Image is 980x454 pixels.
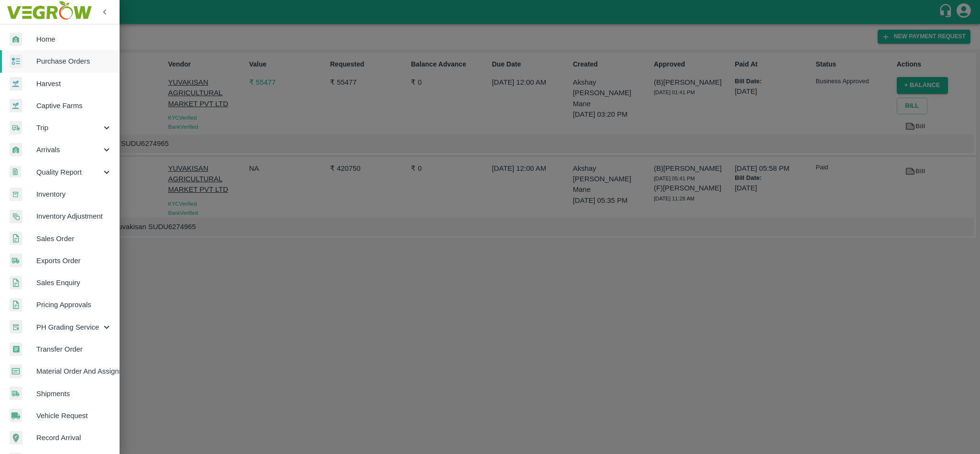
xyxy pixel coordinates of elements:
span: Sales Order [36,233,112,244]
img: whTransfer [10,343,22,356]
span: Inventory [36,189,112,199]
img: harvest [10,77,22,91]
span: Captive Farms [36,100,112,111]
span: Harvest [36,78,112,89]
img: delivery [10,121,22,135]
span: Sales Enquiry [36,277,112,288]
img: whInventory [10,188,22,201]
img: whTracker [10,320,22,334]
img: whArrival [10,143,22,157]
span: PH Grading Service [36,322,101,332]
span: Exports Order [36,255,112,266]
img: shipments [10,387,22,400]
img: sales [10,298,22,312]
span: Material Order And Assignment [36,366,112,376]
img: recordArrival [10,431,22,444]
span: Record Arrival [36,432,112,443]
img: whArrival [10,33,22,46]
img: qualityReport [10,166,21,178]
span: Home [36,34,112,44]
img: reciept [10,55,22,68]
img: inventory [10,210,22,223]
img: vehicle [10,409,22,422]
span: Quality Report [36,167,101,177]
img: shipments [10,254,22,267]
img: sales [10,232,22,245]
span: Vehicle Request [36,410,112,421]
span: Trip [36,122,101,133]
span: Pricing Approvals [36,299,112,310]
span: Shipments [36,388,112,399]
img: sales [10,276,22,290]
span: Inventory Adjustment [36,211,112,221]
img: harvest [10,99,22,113]
img: centralMaterial [10,365,22,378]
span: Arrivals [36,144,101,155]
span: Transfer Order [36,344,112,354]
span: Purchase Orders [36,56,112,66]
